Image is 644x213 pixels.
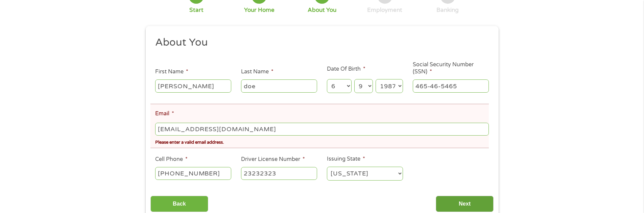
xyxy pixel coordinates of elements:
[155,68,188,75] label: First Name
[155,123,488,136] input: john@gmail.com
[241,68,273,75] label: Last Name
[155,167,231,180] input: (541) 754-3010
[155,110,174,117] label: Email
[436,6,459,14] div: Banking
[241,79,317,92] input: Smith
[413,61,489,75] label: Social Security Number (SSN)
[150,196,208,212] input: Back
[308,6,336,14] div: About You
[155,36,484,49] h2: About You
[367,6,402,14] div: Employment
[189,6,204,14] div: Start
[241,156,305,163] label: Driver License Number
[413,79,489,92] input: 078-05-1120
[327,156,365,163] label: Issuing State
[244,6,275,14] div: Your Home
[155,156,188,163] label: Cell Phone
[327,66,365,73] label: Date Of Birth
[155,79,231,92] input: John
[155,137,488,146] div: Please enter a valid email address.
[436,196,494,212] input: Next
